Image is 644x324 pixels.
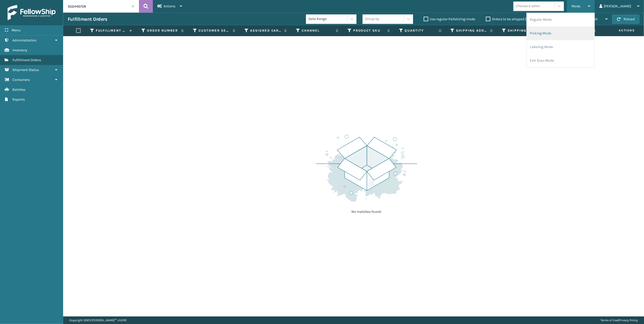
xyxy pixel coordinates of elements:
[69,316,127,324] p: Copyright 2023 [PERSON_NAME]™ v 1.0.191
[68,16,107,22] h3: Fulfillment Orders
[147,28,179,33] label: Order Number
[405,28,436,33] label: Quantity
[601,318,618,322] a: Terms of Use
[12,68,39,72] span: Shipment Status
[571,4,580,8] span: Mode
[353,28,385,33] label: Product SKU
[96,28,127,33] label: Fulfillment Order Id
[456,28,488,33] label: Shipping Address City
[12,58,41,62] span: Fulfillment Orders
[12,87,25,92] span: Batches
[527,40,594,54] li: Labeling Mode
[163,4,175,8] span: Actions
[8,5,56,20] img: logo
[308,16,348,22] div: Date Range
[365,16,379,22] div: Group by
[12,78,30,82] span: Containers
[527,54,594,67] li: Exit Scan Mode
[199,28,230,33] label: Customer Service Order Number
[486,17,535,21] label: Orders to be shipped [DATE]
[424,17,475,21] label: Use regular Palletizing mode
[527,27,594,40] li: Picking Mode
[601,316,638,324] div: |
[12,97,25,102] span: Reports
[619,318,638,322] a: Privacy Policy
[612,15,639,24] button: Reload
[527,13,594,27] li: Regular Mode
[508,28,539,33] label: Shipping Address City Zip Code
[12,38,36,42] span: Administration
[12,48,27,52] span: Inventory
[516,4,540,9] div: Choose a seller
[302,28,333,33] label: Channel
[602,26,638,35] span: Actions
[250,28,282,33] label: Assigned Carrier Service
[12,28,20,32] span: Menu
